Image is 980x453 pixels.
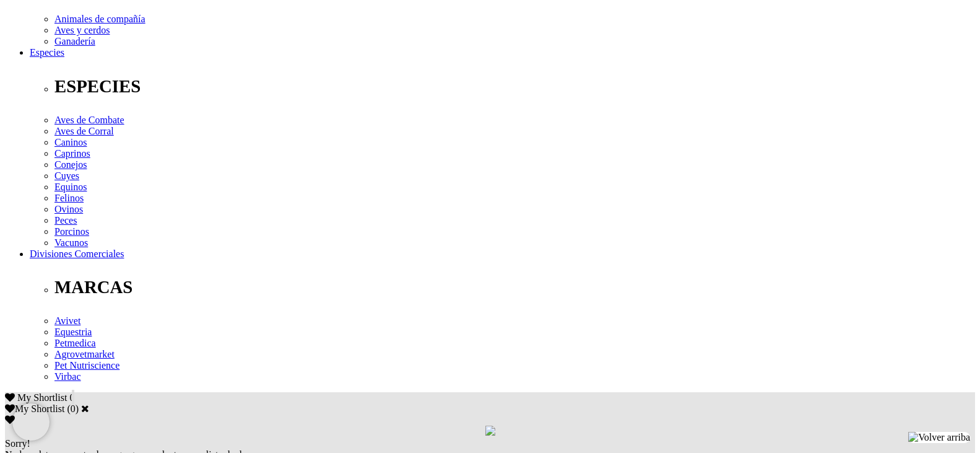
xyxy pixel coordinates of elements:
[54,25,110,35] a: Aves y cerdos
[54,338,96,348] a: Petmedica
[54,14,145,24] a: Animales de compañía
[30,47,64,58] a: Especies
[485,426,495,436] img: loading.gif
[54,315,80,326] a: Avivet
[67,403,79,414] span: ( )
[54,182,87,192] a: Equinos
[54,360,119,371] a: Pet Nutriscience
[81,403,89,413] a: Cerrar
[54,36,95,46] a: Ganadería
[30,248,124,259] a: Divisiones Comerciales
[908,432,970,443] img: Volver arriba
[54,349,115,359] a: Agrovetmarket
[54,115,124,125] a: Aves de Combate
[54,159,87,170] a: Conejos
[54,327,92,337] a: Equestria
[54,204,83,214] a: Ovinos
[5,403,64,414] label: My Shortlist
[17,392,67,403] span: My Shortlist
[54,277,975,297] p: MARCAS
[54,215,77,226] a: Peces
[5,438,30,449] span: Sorry!
[54,137,87,147] a: Caninos
[54,237,88,248] a: Vacunos
[54,148,90,159] a: Caprinos
[54,371,81,382] a: Virbac
[54,126,114,136] a: Aves de Corral
[54,76,975,97] p: ESPECIES
[54,193,84,203] a: Felinos
[69,392,74,403] span: 0
[12,403,50,441] iframe: Brevo live chat
[54,226,89,237] a: Porcinos
[71,403,76,414] label: 0
[54,170,79,181] a: Cuyes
